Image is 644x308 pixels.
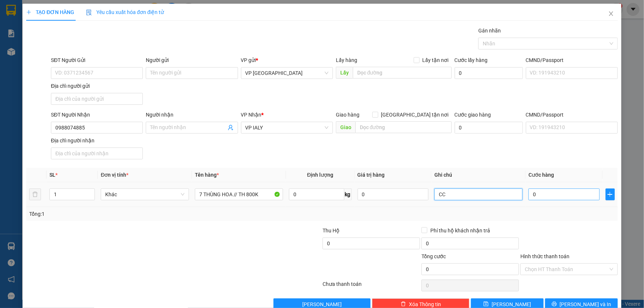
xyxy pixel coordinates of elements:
[105,189,185,200] span: Khác
[358,188,429,200] input: 0
[26,10,31,15] span: plus
[344,188,352,200] span: kg
[51,82,143,90] div: Địa chỉ người gửi
[29,210,249,218] div: Tổng: 1
[101,172,128,178] span: Đơn vị tính
[528,172,554,178] span: Cước hàng
[336,57,357,63] span: Lấy hàng
[51,136,143,145] div: Địa chỉ người nhận
[49,172,55,178] span: SL
[228,125,234,131] span: user-add
[455,67,523,79] input: Cước lấy hàng
[608,11,614,17] span: close
[520,253,569,259] label: Hình thức thanh toán
[434,188,523,200] input: Ghi Chú
[455,57,488,63] label: Cước lấy hàng
[358,172,385,178] span: Giá trị hàng
[51,93,143,105] input: Địa chỉ của người gửi
[353,67,452,79] input: Dọc đường
[420,56,452,64] span: Lấy tận nơi
[421,253,446,259] span: Tổng cước
[51,56,143,64] div: SĐT Người Gửi
[195,188,283,200] input: VD: Bàn, Ghế
[601,4,621,24] button: Close
[455,122,523,134] input: Cước giao hàng
[245,68,328,79] span: VP Đà Nẵng
[29,188,41,200] button: delete
[401,301,406,307] span: delete
[86,9,164,15] span: Yêu cầu xuất hóa đơn điện tử
[455,112,491,118] label: Cước giao hàng
[307,172,333,178] span: Định lượng
[378,111,452,119] span: [GEOGRAPHIC_DATA] tận nơi
[478,28,501,34] label: Gán nhãn
[526,111,618,119] div: CMND/Passport
[606,188,615,200] button: plus
[431,168,526,182] th: Ghi chú
[355,121,452,133] input: Dọc đường
[606,191,614,197] span: plus
[51,111,143,119] div: SĐT Người Nhận
[86,10,92,15] img: icon
[195,172,219,178] span: Tên hàng
[146,56,238,64] div: Người gửi
[336,121,355,133] span: Giao
[146,111,238,119] div: Người nhận
[51,148,143,159] input: Địa chỉ của người nhận
[245,122,328,133] span: VP IALY
[336,112,359,118] span: Giao hàng
[241,112,262,118] span: VP Nhận
[323,228,340,233] span: Thu Hộ
[241,56,333,64] div: VP gửi
[26,9,74,15] span: TẠO ĐƠN HÀNG
[427,226,493,235] span: Phí thu hộ khách nhận trả
[526,56,618,64] div: CMND/Passport
[336,67,353,79] span: Lấy
[552,301,557,307] span: printer
[483,301,489,307] span: save
[322,280,421,293] div: Chưa thanh toán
